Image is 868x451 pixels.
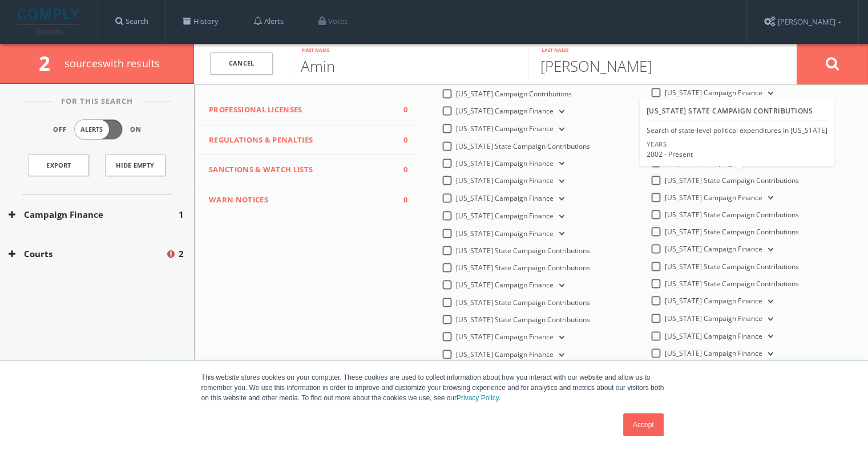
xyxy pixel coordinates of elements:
button: Campaign Finance [9,208,179,221]
span: [US_STATE] Campaign Finance [456,106,554,116]
span: [US_STATE] State Campaign Contributions [665,262,799,271]
span: 0 [390,164,407,176]
a: Export [29,155,89,176]
span: Sanctions & Watch Lists [209,164,390,176]
button: Professional Licenses0 [195,95,419,125]
button: [US_STATE] Campaign Finance [554,194,566,204]
button: [US_STATE] Campaign Finance [554,107,566,117]
p: This website stores cookies on your computer. These cookies are used to collect information about... [201,372,667,403]
span: [US_STATE] State Campaign Contributions [456,298,590,307]
button: [US_STATE] Campaign Finance [554,281,566,291]
span: 0 [390,104,407,116]
span: [US_STATE] Campaign Finance [456,193,554,203]
span: [US_STATE] Campaign Finance [456,176,554,185]
span: Regulations & Penalties [209,135,390,146]
span: [US_STATE] Campaign Finance [456,332,554,342]
img: illumis [18,9,82,35]
span: [US_STATE] Campaign Finance [456,350,554,359]
span: For This Search [53,96,142,107]
span: 1 [179,208,184,221]
div: Years [647,140,693,148]
span: [US_STATE] Campaign Finance [665,296,762,306]
span: [US_STATE] State Campaign Contributions [456,263,590,273]
span: Professional Licenses [209,104,390,116]
span: [US_STATE] Campaign Finance [456,159,554,168]
button: [US_STATE] Campaign Finance [554,350,566,360]
span: [US_STATE] Campaign Finance [456,229,554,238]
span: [US_STATE] Campaign Contributions [456,89,572,99]
span: [US_STATE] State Campaign Contributions [665,210,799,220]
button: Regulations & Penalties0 [195,125,419,156]
button: [US_STATE] Campaign Finance [554,159,566,169]
span: [US_STATE] State Campaign Contributions [665,176,799,185]
span: Off [53,125,67,135]
span: [US_STATE] Campaign Finance [665,331,762,341]
span: source s with results [64,56,160,70]
div: 2002 - Present [647,149,693,159]
button: [US_STATE] Campaign Finance [554,124,566,135]
button: [US_STATE] Campaign Finance [554,176,566,186]
button: [US_STATE] Campaign Finance [762,331,775,342]
a: Privacy Policy [457,394,499,402]
button: [US_STATE] Campaign Finance [762,88,775,99]
a: Cancel [210,52,273,75]
span: [US_STATE] Campaign Finance [665,193,762,202]
span: [US_STATE] State Campaign Contributions [665,227,799,237]
div: [US_STATE] State Campaign Contributions [647,101,827,121]
span: [US_STATE] Campaign Finance [456,124,554,133]
span: WARN Notices [209,194,390,206]
button: Hide Empty [105,155,165,176]
span: [US_STATE] Campaign Finance [456,280,554,290]
button: [US_STATE] Campaign Finance [762,193,775,203]
span: [US_STATE] State Campaign Contributions [665,279,799,289]
button: WARN Notices0 [195,185,419,215]
span: 2 [39,50,60,76]
span: [US_STATE] Campaign Finance [665,244,762,254]
span: [US_STATE] Campaign Finance [665,158,762,168]
span: [US_STATE] Campaign Finance [665,314,762,323]
button: [US_STATE] Campaign Finance [762,349,775,359]
span: [US_STATE] State Campaign Contributions [456,315,590,324]
span: [US_STATE] Campaign Finance [665,348,762,358]
button: [US_STATE] Campaign Finance [554,212,566,222]
span: 0 [390,135,407,146]
button: [US_STATE] Campaign Finance [554,229,566,239]
button: [US_STATE] Campaign Finance [762,245,775,255]
span: [US_STATE] Campaign Finance [456,211,554,221]
button: Sanctions & Watch Lists0 [195,155,419,185]
span: [US_STATE] State Campaign Contributions [456,246,590,255]
span: [US_STATE] State Campaign Contributions [456,141,590,151]
span: On [130,125,142,135]
button: Courts [9,247,165,261]
button: [US_STATE] Campaign Finance [762,296,775,307]
a: Accept [623,413,664,436]
div: Search of state-level political expenditures in [US_STATE] [647,125,827,135]
button: [US_STATE] Campaign Finance [762,314,775,324]
span: 2 [179,247,184,261]
button: [US_STATE] Campaign Finance [554,332,566,343]
span: 0 [390,194,407,206]
span: [US_STATE] Campaign Finance [665,88,762,97]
